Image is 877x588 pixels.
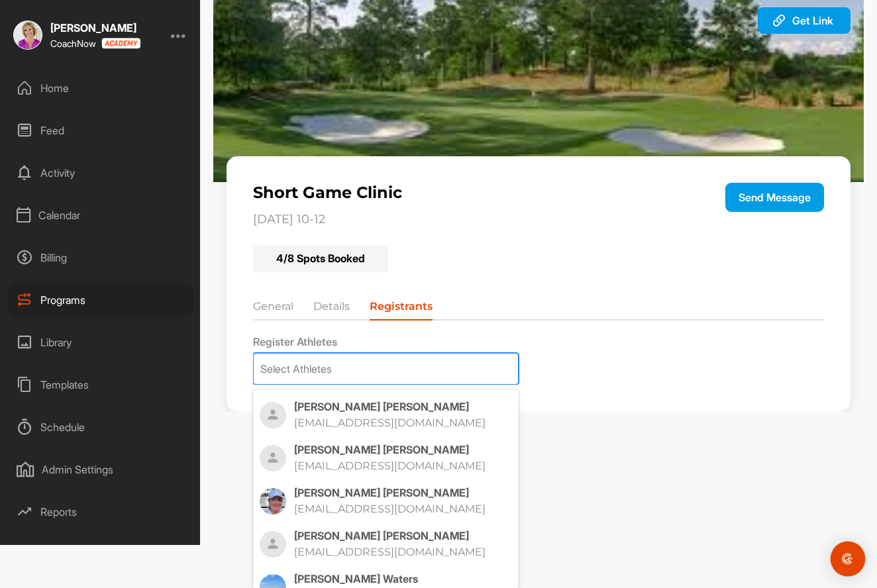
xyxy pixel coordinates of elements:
[7,495,194,528] div: Reports
[7,368,194,401] div: Templates
[260,402,286,428] img: Profile picture
[7,326,194,359] div: Library
[294,572,512,585] p: [PERSON_NAME] Waters
[253,335,337,349] span: Register Athletes
[50,23,140,33] div: [PERSON_NAME]
[294,503,486,516] p: [EMAIL_ADDRESS][DOMAIN_NAME]
[253,183,710,202] p: Short Game Clinic
[260,361,332,377] div: Select Athletes
[7,156,194,189] div: Activity
[260,531,286,558] img: Profile picture
[7,411,194,444] div: Schedule
[7,453,194,486] div: Admin Settings
[260,488,286,514] img: Profile picture
[294,546,486,559] p: [EMAIL_ADDRESS][DOMAIN_NAME]
[253,299,293,320] li: General
[7,538,194,571] div: Support & FAQ
[792,14,833,27] span: Get Link
[101,38,140,49] img: CoachNow acadmey
[370,299,433,320] li: Registrants
[50,38,140,49] div: CoachNow
[253,246,388,272] div: 4 / 8 Spots Booked
[294,416,486,430] p: [EMAIL_ADDRESS][DOMAIN_NAME]
[313,299,350,320] li: Details
[13,21,42,50] img: square_0ad4dbd90f894203f4f11757b94b14cc.jpg
[7,72,194,105] div: Home
[294,400,512,413] p: [PERSON_NAME] [PERSON_NAME]
[771,13,787,28] img: svg+xml;base64,PHN2ZyB3aWR0aD0iMjAiIGhlaWdodD0iMjAiIHZpZXdCb3g9IjAgMCAyMCAyMCIgZmlsbD0ibm9uZSIgeG...
[831,542,866,577] div: Open Intercom Messenger
[725,183,824,212] button: Send Message
[253,213,710,227] p: [DATE] 10-12
[7,283,194,317] div: Programs
[294,486,512,499] p: [PERSON_NAME] [PERSON_NAME]
[294,529,512,542] p: [PERSON_NAME] [PERSON_NAME]
[7,199,194,232] div: Calendar
[7,114,194,147] div: Feed
[260,445,286,471] img: Profile picture
[7,241,194,274] div: Billing
[294,443,512,456] p: [PERSON_NAME] [PERSON_NAME]
[294,460,486,473] p: [EMAIL_ADDRESS][DOMAIN_NAME]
